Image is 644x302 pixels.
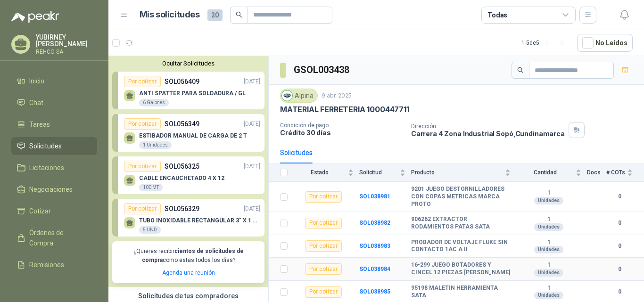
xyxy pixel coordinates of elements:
div: Solicitudes [280,147,313,158]
a: Remisiones [11,256,97,274]
span: Cotizar [29,206,51,216]
th: Docs [587,163,606,182]
a: Por cotizarSOL056349[DATE] ESTIBADOR MANUAL DE CARGA DE 2 T1 Unidades [112,114,264,152]
b: SOL038981 [359,193,390,200]
b: PROBADOR DE VOLTAJE FLUKE SIN CONTACTO 1AC A II [411,239,511,253]
p: [DATE] [244,162,260,171]
th: Estado [293,163,359,182]
div: Todas [487,10,507,20]
span: Tareas [29,119,50,130]
a: Configuración [11,278,97,295]
p: [DATE] [244,77,260,86]
div: Unidades [534,292,563,299]
div: Por cotizar [305,240,342,252]
a: Órdenes de Compra [11,224,97,252]
p: SOL056349 [165,119,199,129]
div: 6 Galones [139,99,169,106]
span: 20 [207,9,223,21]
span: Solicitudes [29,141,62,151]
div: Por cotizar [124,118,161,130]
div: Por cotizar [124,76,161,87]
p: Dirección [411,123,565,130]
div: Por cotizar [305,263,342,275]
p: ANTI SPATTER PARA SOLDADURA / GL [139,90,246,97]
span: search [236,11,242,18]
button: No Leídos [577,34,633,52]
b: 1 [516,189,581,197]
b: 0 [606,219,633,228]
div: Ocultar SolicitudesPor cotizarSOL056409[DATE] ANTI SPATTER PARA SOLDADURA / GL6 GalonesPor cotiza... [108,56,268,287]
div: Unidades [534,246,563,253]
div: Unidades [534,223,563,231]
p: ¿Quieres recibir como estas todos los días? [118,247,259,265]
a: Por cotizarSOL056329[DATE] TUBO INOXIDABLE RECTANGULAR 3” X 1 ½” X 1/8 X 6 MTS5 UND [112,199,264,237]
p: SOL056325 [165,161,199,171]
p: Condición de pago [280,122,404,129]
a: SOL038983 [359,243,390,249]
p: [DATE] [244,204,260,213]
h3: GSOL003438 [294,63,351,77]
b: 95198 MALETIN HERRAMIENTA SATA [411,285,511,299]
span: search [517,67,524,73]
a: Inicio [11,72,97,90]
img: Logo peakr [11,11,59,23]
p: SOL056329 [165,204,199,214]
b: 1 [516,285,581,292]
a: Cotizar [11,202,97,220]
span: Solicitud [359,169,398,176]
div: 5 UND [139,226,161,234]
div: Alpina [280,89,318,103]
div: 100 MT [139,184,163,191]
b: 0 [606,265,633,274]
a: Licitaciones [11,159,97,177]
a: Por cotizarSOL056409[DATE] ANTI SPATTER PARA SOLDADURA / GL6 Galones [112,72,264,109]
div: Unidades [534,197,563,204]
p: TUBO INOXIDABLE RECTANGULAR 3” X 1 ½” X 1/8 X 6 MTS [139,217,260,224]
span: Órdenes de Compra [29,228,88,248]
a: Solicitudes [11,137,97,155]
p: ESTIBADOR MANUAL DE CARGA DE 2 T [139,132,247,139]
p: REHCO SA [36,49,97,55]
div: Por cotizar [124,203,161,214]
a: Por cotizarSOL056325[DATE] CABLE ENCAUCHETADO 4 X 12100 MT [112,156,264,194]
a: SOL038982 [359,220,390,226]
th: Cantidad [516,163,587,182]
a: Negociaciones [11,180,97,198]
p: [DATE] [244,120,260,129]
div: Unidades [534,269,563,277]
th: Producto [411,163,516,182]
span: Inicio [29,76,44,86]
p: CABLE ENCAUCHETADO 4 X 12 [139,175,224,181]
b: 0 [606,242,633,251]
span: # COTs [606,169,625,176]
p: SOL056409 [165,76,199,87]
span: Estado [293,169,346,176]
b: 1 [516,261,581,269]
b: 0 [606,192,633,201]
a: Chat [11,94,97,112]
div: Por cotizar [305,191,342,203]
b: 1 [516,239,581,246]
p: 9 abr, 2025 [322,91,352,100]
button: Ocultar Solicitudes [112,60,264,67]
a: Tareas [11,115,97,133]
th: Solicitud [359,163,411,182]
p: Crédito 30 días [280,129,404,137]
b: SOL038984 [359,266,390,272]
div: Por cotizar [305,286,342,298]
span: Producto [411,169,503,176]
span: Chat [29,98,43,108]
b: 16-299 JUEGO BOTADORES Y CINCEL 12 PIEZAS [PERSON_NAME] [411,261,511,276]
div: 1 Unidades [139,141,172,149]
p: MATERIAL FERRETERIA 1000447711 [280,105,409,114]
b: cientos de solicitudes de compra [142,248,244,263]
a: SOL038985 [359,288,390,295]
a: Agenda una reunión [162,269,215,276]
b: 906262 EXTRACTOR RODAMIENTOS PATAS SATA [411,216,511,230]
span: Remisiones [29,260,64,270]
span: Licitaciones [29,163,64,173]
th: # COTs [606,163,644,182]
